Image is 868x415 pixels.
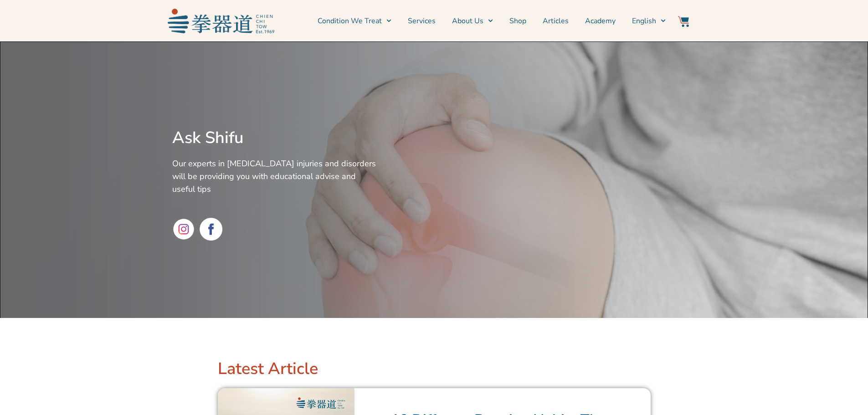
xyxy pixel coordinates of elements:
a: Shop [509,10,526,32]
h2: Ask Shifu [172,128,376,148]
span: English [632,15,656,26]
a: Switch to English [632,10,666,32]
a: About Us [452,10,493,32]
h2: Latest Article [218,359,651,379]
a: Condition We Treat [318,10,391,32]
nav: Menu [279,10,666,32]
a: Academy [585,10,616,32]
p: Our experts in [MEDICAL_DATA] injuries and disorders will be providing you with educational advis... [172,157,376,195]
a: Articles [543,10,569,32]
a: Services [408,10,436,32]
img: Website Icon-03 [678,16,689,27]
